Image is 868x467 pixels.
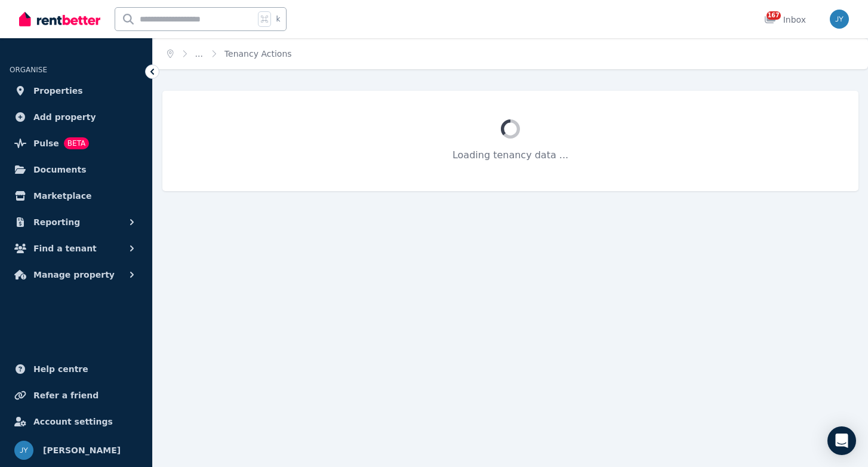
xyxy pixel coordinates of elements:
button: Find a tenant [10,236,143,260]
span: Documents [33,162,87,177]
p: Loading tenancy data ... [191,148,830,162]
span: [PERSON_NAME] [43,443,121,457]
img: RentBetter [19,10,100,28]
span: Pulse [33,136,59,150]
span: Account settings [33,414,113,429]
span: Help centre [33,362,88,376]
span: ORGANISE [10,66,47,74]
span: Manage property [33,268,115,282]
span: Reporting [33,215,80,229]
a: Documents [10,158,143,182]
span: ... [195,48,203,60]
button: Manage property [10,263,143,287]
a: Help centre [10,357,143,381]
div: Open Intercom Messenger [827,426,856,455]
a: Refer a friend [10,383,143,407]
img: Jeremy Yang [830,10,849,29]
span: Find a tenant [33,241,97,256]
span: Marketplace [33,189,91,203]
button: Reporting [10,210,143,234]
nav: Breadcrumb [153,38,306,69]
a: Account settings [10,410,143,434]
span: Properties [33,84,83,98]
span: Tenancy Actions [224,48,292,60]
span: Refer a friend [33,388,99,403]
span: BETA [64,137,89,149]
a: Marketplace [10,184,143,208]
span: k [276,14,280,24]
a: Properties [10,79,143,103]
a: PulseBETA [10,131,143,155]
div: Inbox [764,14,806,26]
a: Add property [10,105,143,129]
span: 167 [767,11,781,20]
span: Add property [33,110,96,124]
img: Jeremy Yang [14,441,33,460]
